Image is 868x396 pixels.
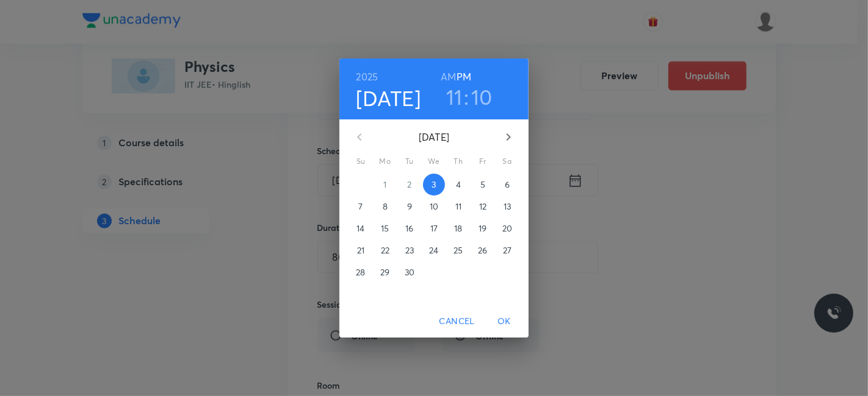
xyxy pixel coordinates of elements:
p: 28 [356,266,365,278]
p: 17 [430,222,438,235]
p: 6 [505,179,510,191]
button: 17 [423,217,445,239]
p: 29 [380,266,389,278]
button: 26 [472,239,494,261]
p: 15 [381,222,389,235]
button: 6 [496,174,518,196]
p: 13 [504,200,511,213]
p: 9 [407,200,412,213]
button: 10 [471,84,493,110]
button: 4 [447,174,469,196]
p: 25 [454,244,463,256]
span: Mo [374,155,396,168]
button: 30 [399,261,421,283]
button: 20 [496,217,518,239]
p: 5 [480,179,485,191]
p: 20 [502,222,512,235]
button: [DATE] [356,85,421,111]
p: 24 [429,244,438,256]
button: 23 [399,239,421,261]
button: 15 [374,217,396,239]
button: 27 [496,239,518,261]
button: 2025 [356,68,378,85]
p: [DATE] [374,130,494,144]
button: 16 [399,217,421,239]
button: 21 [350,239,372,261]
button: OK [485,310,524,333]
button: 22 [374,239,396,261]
h3: : [464,84,469,110]
span: We [423,155,445,168]
p: 11 [455,200,461,213]
span: Th [447,155,469,168]
button: 11 [446,84,463,110]
button: 28 [350,261,372,283]
span: Tu [399,155,421,168]
span: Su [350,155,372,168]
p: 21 [357,244,364,256]
button: 11 [447,196,469,217]
span: Fr [472,155,494,168]
p: 26 [478,244,487,256]
button: 18 [447,217,469,239]
button: AM [441,68,456,85]
button: 24 [423,239,445,261]
button: 9 [399,196,421,217]
span: Cancel [439,314,475,329]
p: 7 [358,200,363,213]
button: 12 [472,196,494,217]
button: 3 [423,174,445,196]
p: 14 [356,222,364,235]
button: 13 [496,196,518,217]
p: 18 [454,222,462,235]
button: 25 [447,239,469,261]
p: 23 [405,244,414,256]
p: 19 [479,222,486,235]
button: PM [457,68,471,85]
span: OK [490,314,519,329]
button: 14 [350,217,372,239]
p: 27 [503,244,512,256]
button: 10 [423,196,445,217]
p: 3 [432,179,436,191]
p: 10 [430,200,438,213]
p: 16 [405,222,413,235]
p: 30 [405,266,414,278]
p: 8 [383,200,388,213]
button: 29 [374,261,396,283]
p: 22 [381,244,389,256]
button: 5 [472,174,494,196]
button: 7 [350,196,372,217]
p: 4 [456,179,461,191]
button: Cancel [435,310,480,333]
button: 19 [472,217,494,239]
p: 12 [479,200,486,213]
span: Sa [496,155,518,168]
button: 8 [374,196,396,217]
